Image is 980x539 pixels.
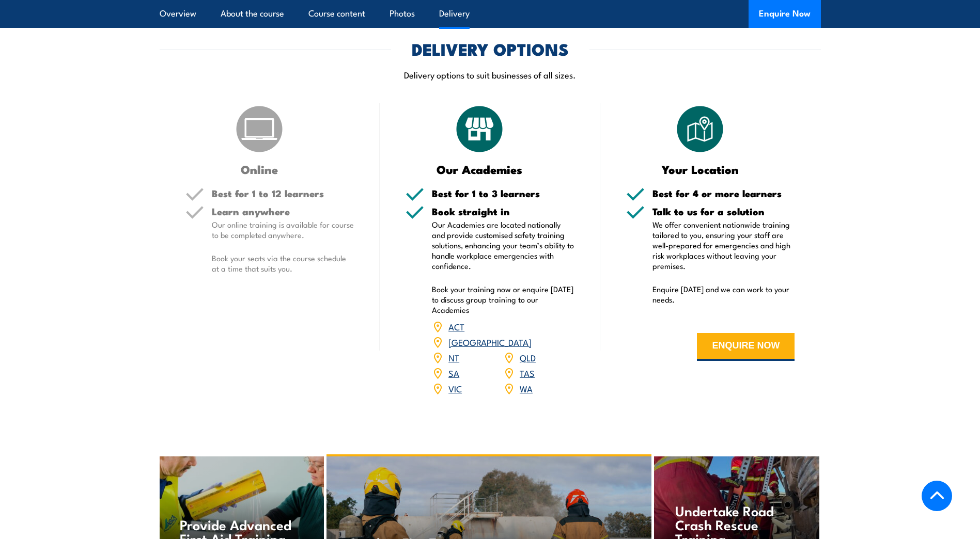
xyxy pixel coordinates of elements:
p: Delivery options to suit businesses of all sizes. [160,69,821,81]
h5: Book straight in [432,207,574,216]
a: QLD [520,351,536,363]
a: ACT [448,320,464,332]
p: Enquire [DATE] and we can work to your needs. [652,284,795,305]
h3: Online [185,163,334,175]
h5: Best for 4 or more learners [652,188,795,198]
a: WA [520,382,533,394]
p: Our online training is available for course to be completed anywhere. [212,219,354,240]
p: Our Academies are located nationally and provide customised safety training solutions, enhancing ... [432,219,574,271]
a: VIC [448,382,462,394]
h5: Talk to us for a solution [652,207,795,216]
h5: Learn anywhere [212,207,354,216]
h3: Your Location [626,163,774,175]
h5: Best for 1 to 3 learners [432,188,574,198]
h2: DELIVERY OPTIONS [412,41,569,56]
button: ENQUIRE NOW [697,333,795,361]
a: [GEOGRAPHIC_DATA] [448,336,532,348]
p: Book your training now or enquire [DATE] to discuss group training to our Academies [432,284,574,315]
p: We offer convenient nationwide training tailored to you, ensuring your staff are well-prepared fo... [652,219,795,271]
h5: Best for 1 to 12 learners [212,188,354,198]
a: TAS [520,367,535,379]
p: Book your seats via the course schedule at a time that suits you. [212,253,354,274]
a: SA [448,367,459,379]
h3: Our Academies [406,163,554,175]
a: NT [448,351,459,363]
